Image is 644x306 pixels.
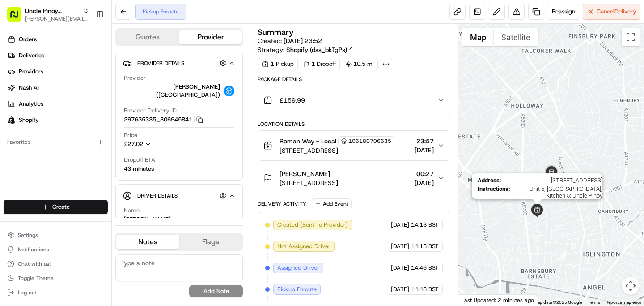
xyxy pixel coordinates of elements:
[116,30,179,44] button: Quotes
[583,4,640,20] button: CancelDelivery
[4,258,108,270] button: Chat with us!
[280,169,330,178] span: [PERSON_NAME]
[411,264,439,272] span: 14:46 BST
[300,58,340,70] div: 1 Dropoff
[63,222,108,229] a: Powered byPylon
[415,169,434,178] span: 00:27
[124,140,203,148] button: £27.02
[411,242,439,250] span: 14:13 BST
[415,137,434,146] span: 23:57
[9,36,163,50] p: Welcome 👋
[18,232,38,239] span: Settings
[4,286,108,299] button: Log out
[277,285,317,293] span: Pickup Enroute
[557,250,567,260] div: 3
[588,300,600,305] a: Terms
[4,65,111,79] a: Providers
[415,146,434,155] span: [DATE]
[258,28,294,36] h3: Summary
[18,246,49,253] span: Notifications
[18,260,51,267] span: Chat with us!
[179,30,242,44] button: Provider
[19,52,44,60] span: Deliveries
[124,116,203,124] button: 297635335_306945841
[4,113,111,127] a: Shopify
[123,188,235,203] button: Driver Details
[139,115,163,125] button: See all
[258,121,450,128] div: Location Details
[280,146,394,155] span: [STREET_ADDRESS]
[622,28,640,46] button: Toggle fullscreen view
[597,8,636,16] span: Cancel Delivery
[137,192,178,199] span: Driver Details
[9,201,16,208] div: 📗
[19,116,39,124] span: Shopify
[4,135,108,149] div: Favorites
[550,191,560,201] div: 4
[28,163,119,170] span: [PERSON_NAME] [PERSON_NAME]
[460,294,490,306] a: Open this area in Google Maps (opens a new window)
[9,86,25,102] img: 1736555255976-a54dd68f-1ca7-489b-9aae-adbdc363a1c4
[391,242,409,250] span: [DATE]
[19,100,43,108] span: Analytics
[477,185,510,199] span: Instructions :
[622,277,640,295] button: Map camera controls
[25,6,79,15] span: Uncle Pinoy (Shopify)
[25,15,89,22] button: [PERSON_NAME][EMAIL_ADDRESS][DOMAIN_NAME]
[67,139,70,146] span: •
[280,178,338,187] span: [STREET_ADDRESS]
[18,289,36,296] span: Log out
[9,130,23,145] img: Regen Pajulas
[116,235,179,249] button: Notes
[124,131,137,139] span: Price
[179,235,242,249] button: Flags
[277,221,348,229] span: Created (Sent To Provider)
[18,139,25,147] img: 1736555255976-a54dd68f-1ca7-489b-9aae-adbdc363a1c4
[85,200,144,209] span: API Documentation
[89,222,108,229] span: Pylon
[9,116,57,124] div: Past conversations
[124,140,143,148] span: £27.02
[40,86,147,95] div: Start new chat
[258,131,449,160] button: Roman Way - Local106180706635[STREET_ADDRESS]23:57[DATE]
[124,156,155,164] span: Dropoff ETA
[548,4,579,20] button: Reassign
[5,197,72,213] a: 📗Knowledge Base
[124,74,146,82] span: Provider
[4,229,108,241] button: Settings
[258,76,450,83] div: Package Details
[72,139,90,146] span: [DATE]
[348,138,391,145] span: 106180706635
[462,28,494,46] button: Show street map
[19,68,43,76] span: Providers
[4,272,108,284] button: Toggle Theme
[137,60,184,67] span: Provider Details
[124,165,154,173] div: 43 minutes
[411,221,439,229] span: 14:13 BST
[4,81,111,95] a: Nash AI
[52,203,70,211] span: Create
[258,86,449,115] button: £159.99
[258,200,306,207] div: Delivery Activity
[124,83,220,99] span: [PERSON_NAME] ([GEOGRAPHIC_DATA])
[411,285,439,293] span: 14:46 BST
[19,35,37,43] span: Orders
[28,139,65,146] span: Regen Pajulas
[124,207,140,215] span: Name
[391,221,409,229] span: [DATE]
[258,58,298,70] div: 1 Pickup
[552,8,575,16] span: Reassign
[494,28,538,46] button: Show satellite imagery
[312,198,352,209] button: Add Event
[4,243,108,256] button: Notifications
[477,177,501,184] span: Address :
[40,95,123,102] div: We're available if you need us!
[277,242,330,250] span: Not Assigned Driver
[504,177,602,184] span: [STREET_ADDRESS]
[120,163,123,170] span: •
[125,163,144,170] span: [DATE]
[284,37,322,45] span: [DATE] 23:52
[9,155,23,169] img: Joana Marie Avellanoza
[9,9,27,27] img: Nash
[4,48,111,63] a: Deliveries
